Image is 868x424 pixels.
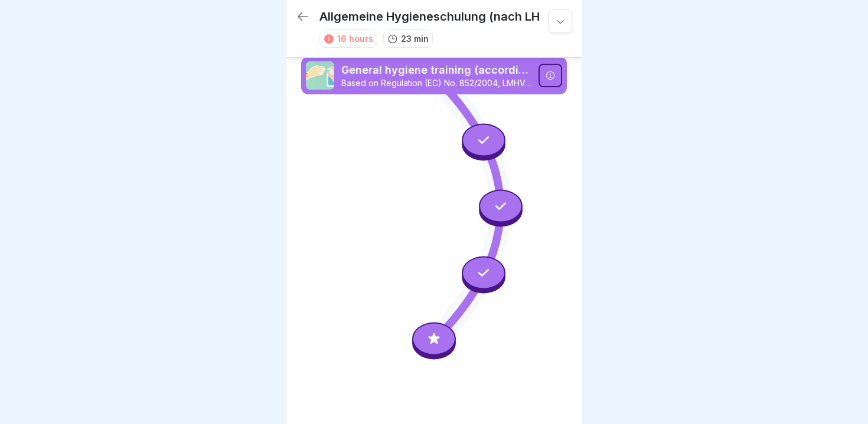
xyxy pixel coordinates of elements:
p: 23 min [401,32,429,45]
div: 16 hours [337,32,373,45]
p: Allgemeine Hygieneschulung (nach LHMV §4) [319,9,581,24]
p: General hygiene training (according to LHMV §4) [341,63,531,78]
img: gxsnf7ygjsfsmxd96jxi4ufn.png [306,61,334,90]
p: Based on Regulation (EC) No. 852/2004, LMHV, DIN10514 and IFSG. Annual repetition recommended. Th... [341,78,531,88]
